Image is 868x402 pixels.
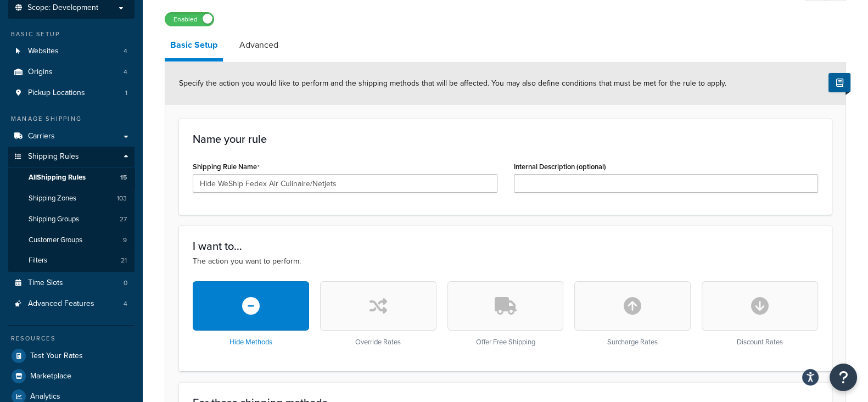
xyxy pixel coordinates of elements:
a: AllShipping Rules15 [8,168,135,188]
p: The action you want to perform. [193,255,818,267]
button: Show Help Docs [828,73,850,92]
a: Test Your Rates [8,346,135,366]
div: Override Rates [320,281,436,347]
li: Customer Groups [8,230,135,250]
a: Advanced [234,32,284,58]
li: Websites [8,41,135,62]
li: Pickup Locations [8,83,135,103]
div: Discount Rates [702,281,818,347]
span: 15 [120,173,127,182]
li: Time Slots [8,273,135,293]
li: Advanced Features [8,294,135,314]
a: Basic Setup [165,32,223,62]
span: 1 [125,88,127,98]
li: Filters [8,250,135,271]
div: Manage Shipping [8,114,135,124]
h3: I want to... [193,240,818,252]
span: Origins [28,68,53,77]
a: Origins4 [8,62,135,82]
li: Shipping Groups [8,209,135,230]
li: Origins [8,62,135,82]
div: Resources [8,334,135,343]
label: Shipping Rule Name [193,163,260,171]
h3: Name your rule [193,133,818,145]
span: Advanced Features [28,299,94,309]
span: Shipping Rules [28,152,79,161]
a: Carriers [8,126,135,147]
span: Test Your Rates [30,351,83,361]
label: Enabled [165,13,214,26]
span: Carriers [28,132,55,141]
span: Analytics [30,392,60,401]
a: Websites4 [8,41,135,62]
span: Shipping Zones [29,194,76,203]
span: Marketplace [30,372,71,381]
a: Filters21 [8,250,135,271]
label: Internal Description (optional) [514,163,606,171]
span: 9 [123,236,127,245]
span: Specify the action you would like to perform and the shipping methods that will be affected. You ... [179,77,726,89]
div: Hide Methods [193,281,309,347]
a: Customer Groups9 [8,230,135,250]
span: Pickup Locations [28,88,85,98]
a: Shipping Groups27 [8,209,135,230]
span: Scope: Development [27,3,98,13]
li: Shipping Rules [8,147,135,272]
li: Shipping Zones [8,188,135,209]
span: Shipping Groups [29,215,79,224]
span: 4 [124,68,127,77]
a: Time Slots0 [8,273,135,293]
a: Shipping Rules [8,147,135,167]
span: Filters [29,256,47,265]
div: Surcharge Rates [574,281,691,347]
div: Basic Setup [8,30,135,39]
a: Marketplace [8,366,135,386]
span: Websites [28,47,59,56]
span: 0 [124,278,127,288]
span: Time Slots [28,278,63,288]
span: 21 [121,256,127,265]
span: 4 [124,299,127,309]
span: 4 [124,47,127,56]
a: Pickup Locations1 [8,83,135,103]
span: All Shipping Rules [29,173,86,182]
span: 103 [117,194,127,203]
div: Offer Free Shipping [447,281,564,347]
span: 27 [120,215,127,224]
span: Customer Groups [29,236,82,245]
a: Shipping Zones103 [8,188,135,209]
button: Open Resource Center [830,364,857,391]
a: Advanced Features4 [8,294,135,314]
